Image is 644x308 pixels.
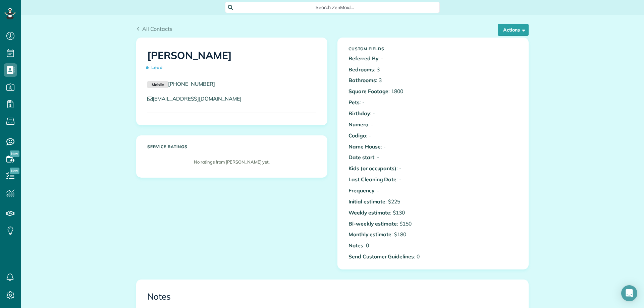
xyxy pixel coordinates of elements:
[348,209,428,217] p: : $130
[136,25,172,33] a: All Contacts
[348,121,368,128] b: Numero
[348,220,428,228] p: : $150
[147,62,165,73] span: Lead
[10,150,19,157] span: New
[348,242,428,249] p: : 0
[348,143,381,150] b: Name House
[348,66,428,73] p: : 3
[348,121,428,128] p: : -
[348,220,397,227] b: Bi-weekly estimate
[348,253,414,260] b: Send Customer Guidelines
[348,153,428,161] p: : -
[348,187,374,194] b: Frequency
[151,159,313,165] p: No ratings from [PERSON_NAME] yet.
[348,77,376,83] b: Bathrooms
[348,110,370,117] b: Birthday
[348,132,428,139] p: : -
[348,231,391,238] b: Monthly estimate
[147,292,518,302] h3: Notes
[348,55,378,62] b: Referred By
[348,231,428,238] p: : $180
[147,81,168,88] small: Mobile
[621,285,637,301] div: Open Intercom Messenger
[348,132,366,139] b: Codigo
[348,87,428,95] p: : 1800
[348,47,428,51] h5: Custom Fields
[348,198,428,205] p: : $225
[348,187,428,194] p: : -
[348,55,428,62] p: : -
[147,95,248,102] a: [EMAIL_ADDRESS][DOMAIN_NAME]
[348,154,374,161] b: Date start
[348,99,360,106] b: Pets
[348,143,428,150] p: : -
[348,110,428,117] p: : -
[348,76,428,84] p: : 3
[147,80,215,87] a: Mobile[PHONE_NUMBER]
[348,99,428,106] p: : -
[348,209,390,216] b: Weekly estimate
[10,168,19,174] span: New
[348,165,428,172] p: : -
[348,176,428,183] p: : -
[348,176,396,183] b: Last Cleaning Date
[348,242,363,249] b: Notes
[147,50,316,73] h1: [PERSON_NAME]
[348,88,388,95] b: Square Footage
[348,253,428,260] p: : 0
[498,24,529,36] button: Actions
[348,198,385,205] b: Initial estimate
[142,25,172,32] span: All Contacts
[348,66,374,73] b: Bedrooms
[147,144,316,149] h5: Service ratings
[348,165,396,172] b: Kids (or occupants)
